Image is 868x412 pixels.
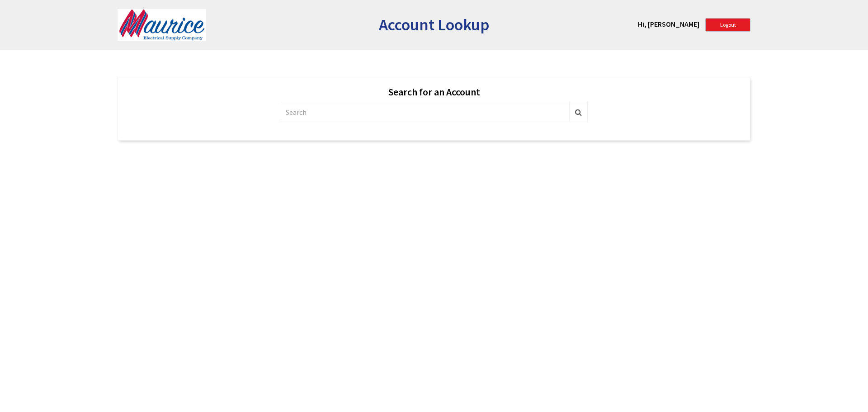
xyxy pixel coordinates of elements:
[379,16,490,34] h2: Account Lookup
[118,9,206,41] img: US Electrical Services, Inc.
[127,86,741,97] h4: Search for an Account
[281,102,570,122] input: Search
[705,18,750,32] a: Logout
[638,19,699,28] strong: Hi, [PERSON_NAME]
[720,21,736,28] span: Logout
